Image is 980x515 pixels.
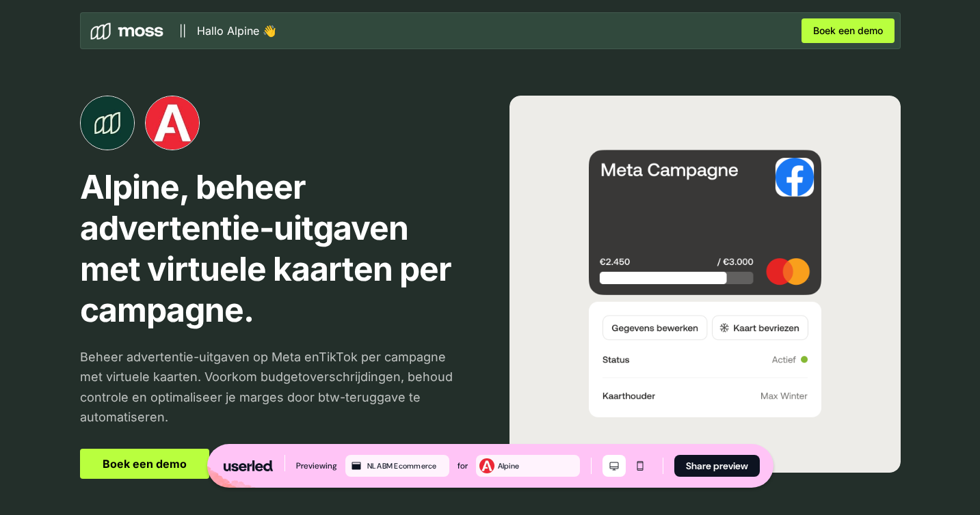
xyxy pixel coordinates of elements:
div: NL ABM Ecommerce [367,460,447,472]
div: Alpine [498,460,577,472]
a: Boek een demo [802,18,895,43]
p: Hallo Alpine 👋 [197,23,276,39]
p: || [179,23,186,39]
p: Beheer advertentie-uitgaven op Meta enTikTok per campagne met virtuele kaarten. Voorkom budgetove... [80,347,471,427]
div: Previewing [296,459,337,473]
button: Mobile mode [628,455,652,477]
button: Share preview [674,455,760,477]
p: Alpine, beheer advertentie-uitgaven met virtuele kaarten per campagne. [80,167,471,331]
button: Desktop mode [602,455,626,477]
a: Boek een demo [80,449,209,479]
div: for [458,459,468,473]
